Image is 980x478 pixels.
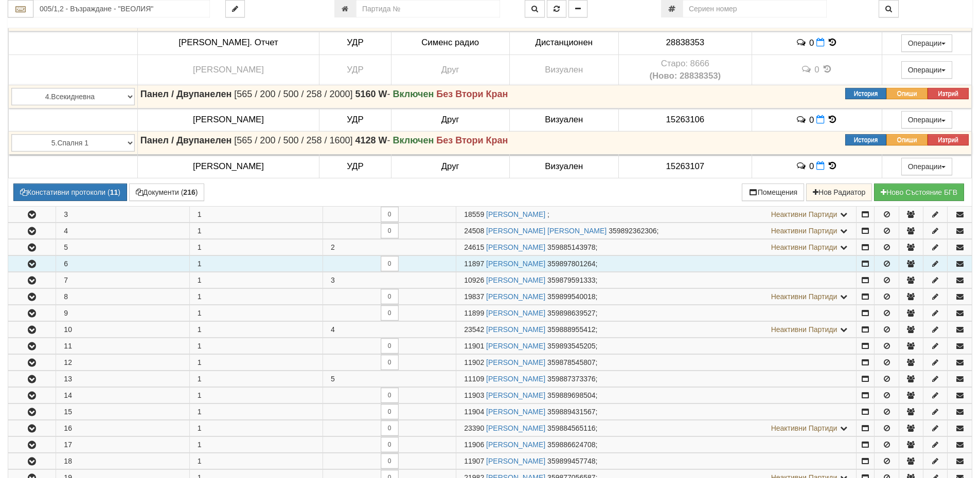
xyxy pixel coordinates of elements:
td: Сименс радио [391,31,509,54]
span: [PERSON_NAME]. Отчет [179,38,278,47]
td: 1 [189,404,323,420]
strong: Без Втори Кран [436,135,508,145]
td: 1 [189,453,323,469]
span: Партида № [464,292,484,301]
span: 359897801264 [547,260,595,268]
button: История [845,134,886,145]
span: 359889431567 [547,408,595,416]
span: 359878545807 [547,358,595,366]
td: 1 [189,305,323,321]
span: Неактивни Партиди [771,227,838,235]
td: 13 [56,371,189,387]
td: 1 [189,272,323,288]
td: ; [456,453,857,469]
button: Изтрий [928,134,969,145]
span: История на забележките [796,115,809,124]
a: [PERSON_NAME] [486,342,545,350]
td: 1 [189,371,323,387]
span: [PERSON_NAME] [193,65,264,75]
a: [PERSON_NAME] [486,424,545,432]
span: Партида № [464,424,484,432]
span: 359887373376 [547,375,595,383]
td: 7 [56,272,189,288]
span: 4 [331,325,335,334]
span: Партида № [464,457,484,465]
td: ; [456,388,857,403]
strong: Панел / Двупанелен [140,135,232,145]
td: ; [456,223,857,239]
strong: 5160 W [355,89,387,99]
td: ; [456,404,857,420]
span: 0 [809,161,814,171]
i: Нов Отчет към 30/08/2025 [816,161,825,170]
span: 28838353 [666,38,704,47]
a: [PERSON_NAME] [486,408,545,416]
td: ; [456,289,857,305]
button: Операции [901,34,953,52]
span: Неактивни Партиди [771,292,838,301]
span: История на забележките [796,161,809,171]
td: 11 [56,338,189,354]
span: 359892362306 [609,227,656,235]
td: ; [456,437,857,453]
span: [565 / 200 / 500 / 258 / 1600] [234,135,352,145]
a: [PERSON_NAME] [486,391,545,399]
span: 0 [814,65,819,75]
button: Констативни протоколи (11) [13,183,127,201]
td: 1 [189,256,323,272]
td: ; [456,322,857,338]
a: [PERSON_NAME] [486,243,545,251]
strong: Панел / Двупанелен [140,89,232,99]
td: ; [456,338,857,354]
button: Операции [901,61,953,79]
span: Партида № [464,440,484,449]
td: 15 [56,404,189,420]
td: ; [456,240,857,255]
button: Нов Радиатор [806,183,872,201]
td: ; [456,305,857,321]
span: 359899540018 [547,292,595,301]
td: 4 [56,223,189,239]
a: [PERSON_NAME] [486,440,545,449]
td: 1 [189,240,323,255]
td: 1 [189,420,323,436]
span: Партида № [464,227,484,235]
td: 14 [56,388,189,403]
i: Нов Отчет към 30/08/2025 [816,38,825,47]
span: История на показанията [827,115,839,124]
span: 15263107 [666,161,704,171]
a: [PERSON_NAME] [486,260,545,268]
td: 1 [189,388,323,403]
td: Устройство със сериен номер 8666 беше подменено от устройство със сериен номер 28838353 [618,54,752,85]
td: 1 [189,322,323,338]
td: 3 [56,207,189,223]
span: 3 [331,276,335,284]
b: (Ново: 28838353) [649,71,721,81]
button: Операции [901,158,953,175]
td: 1 [189,338,323,354]
span: Неактивни Партиди [771,243,838,251]
button: История [845,88,886,99]
span: 0 [809,115,814,124]
span: 359893545205 [547,342,595,350]
span: - [355,89,390,99]
span: Партида № [464,391,484,399]
span: История на показанията [827,38,839,47]
strong: 4128 W [355,135,387,145]
td: ; [456,256,857,272]
span: Партида № [464,243,484,251]
a: [PERSON_NAME] [486,210,545,218]
strong: Включен [393,89,434,99]
span: История на забележките [796,38,809,47]
td: ; [456,420,857,436]
button: Опиши [886,88,928,99]
td: 16 [56,420,189,436]
strong: Без Втори Кран [436,89,508,99]
td: ; [456,207,857,223]
td: Визуален [509,155,618,178]
td: Визуален [509,54,618,85]
span: 5 [331,375,335,383]
span: Неактивни Партиди [771,325,838,334]
button: Помещения [742,183,805,201]
td: Дистанционен [509,31,618,54]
